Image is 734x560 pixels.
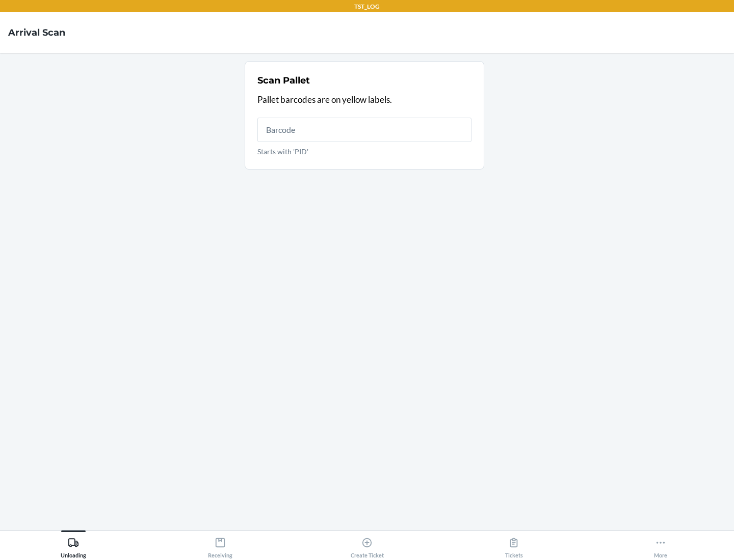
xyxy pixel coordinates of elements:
[654,533,667,558] div: More
[257,93,471,106] p: Pallet barcodes are on yellow labels.
[257,146,471,157] p: Starts with 'PID'
[147,530,294,558] button: Receiving
[351,533,384,558] div: Create Ticket
[257,74,310,87] h2: Scan Pallet
[440,530,587,558] button: Tickets
[208,533,232,558] div: Receiving
[61,533,86,558] div: Unloading
[354,2,380,11] p: TST_LOG
[505,533,523,558] div: Tickets
[294,530,440,558] button: Create Ticket
[587,530,734,558] button: More
[257,118,471,142] input: Starts with 'PID'
[8,26,65,39] h4: Arrival Scan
